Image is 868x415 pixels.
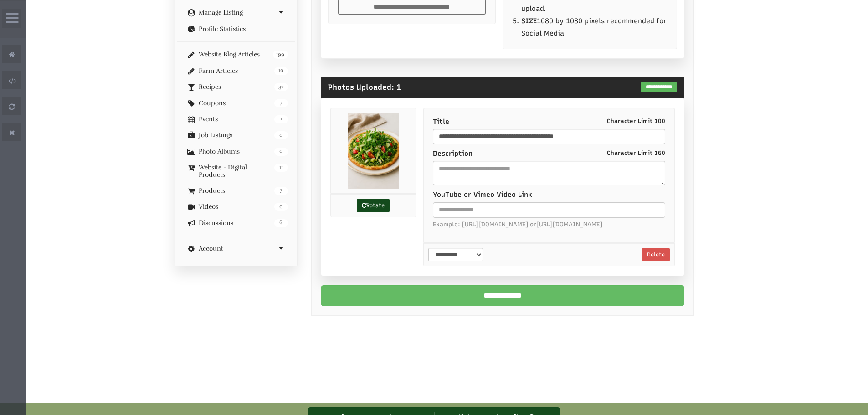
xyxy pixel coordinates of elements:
a: 0 Videos [184,203,288,210]
a: 10 Farm Articles [184,67,288,74]
strong: SIZE [521,17,537,25]
a: Profile Statistics [184,26,288,32]
a: 7 Coupons [184,100,288,107]
span: 10 [274,67,288,75]
small: Character Limit 160 [607,149,665,157]
a: 1 Events [184,116,288,123]
label: Description [433,149,665,159]
i: Wide Admin Panel [6,11,18,26]
select: select-1 [428,248,483,261]
a: Delete [642,248,670,261]
li: 1080 by 1080 pixels recommended for Social Media [521,15,668,40]
span: [URL][DOMAIN_NAME] [536,220,602,229]
a: 6 Discussions [184,220,288,226]
span: 0 [274,203,288,211]
span: 6 [274,219,288,227]
a: 37 Recipes [184,83,288,90]
a: Manage Listing [184,9,288,16]
span: 37 [274,83,288,91]
span: Example: [URL][DOMAIN_NAME] or [433,220,665,229]
span: 1 [274,115,288,123]
a: 0 Job Listings [184,132,288,138]
span: 7 [274,99,288,108]
label: YouTube or Vimeo Video Link [433,190,532,200]
span: 3 [274,187,288,195]
label: Title [433,117,665,127]
span: 11 [274,164,288,172]
span: 0 [274,131,288,139]
a: 0 Photo Albums [184,148,288,155]
a: Rotate [357,199,390,212]
small: Character Limit 100 [607,117,665,125]
span: 199 [273,51,288,59]
span: Photos Uploaded: 1 [328,82,401,92]
a: 199 Website Blog Articles [184,51,288,58]
a: 3 Products [184,187,288,194]
a: 11 Website - Digital Products [184,164,288,178]
a: Account [184,245,288,252]
span: 0 [274,148,288,156]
